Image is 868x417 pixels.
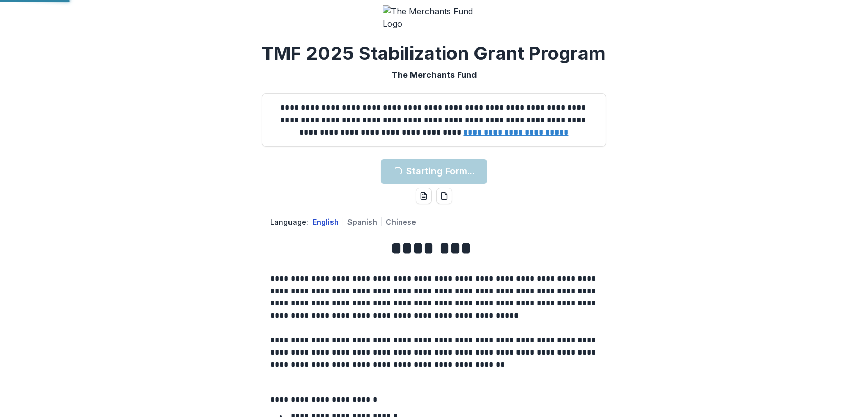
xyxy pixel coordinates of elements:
h2: TMF 2025 Stabilization Grant Program [262,42,606,64]
button: Chinese [386,217,416,226]
button: Spanish [347,217,377,226]
button: Starting Form... [381,159,487,184]
p: The Merchants Fund [391,69,477,81]
button: word-download [416,188,432,204]
button: English [313,217,339,226]
button: pdf-download [436,188,452,204]
img: The Merchants Fund Logo [383,5,485,30]
p: Language: [270,216,308,227]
